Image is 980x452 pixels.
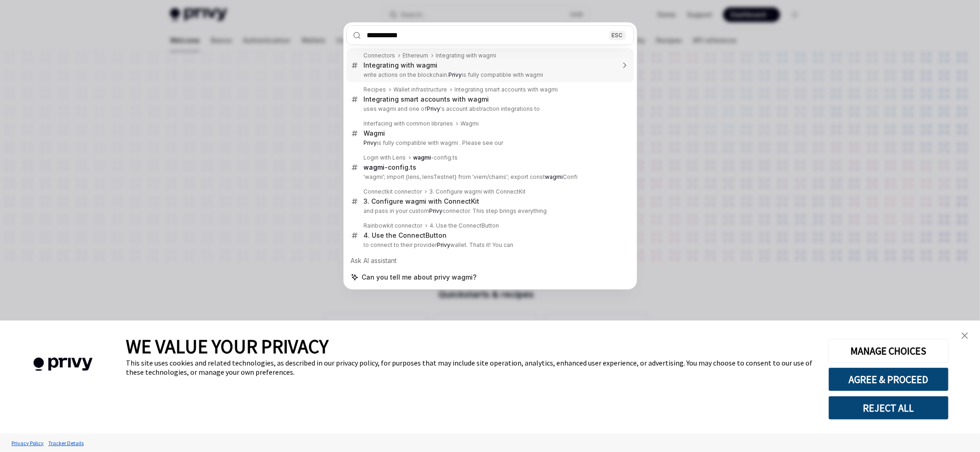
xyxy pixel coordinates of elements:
b: wagmi [414,154,431,161]
div: 4. Use the ConnectButton [430,222,499,229]
div: Ask AI assistant [346,252,634,269]
p: to connect to their provider wallet. Thats it! You can [364,241,615,249]
b: Privy [427,105,441,112]
div: -config.ts [364,163,417,172]
div: Integrating smart accounts with wagmi [364,95,489,103]
a: Privacy Policy [9,435,46,451]
p: and pass in your custom connector. This step brings everything [364,207,615,215]
div: Wagmi [461,120,479,127]
b: Privy [449,71,462,78]
div: Recipes [364,86,386,93]
img: close banner [962,332,968,339]
p: write actions on the blockchain. is fully compatible with wagmi [364,71,615,79]
div: This site uses cookies and related technologies, as described in our privacy policy, for purposes... [126,358,815,377]
div: Interfacing with common libraries [364,120,453,127]
span: Can you tell me about privy wagmi? [362,273,477,282]
a: close banner [956,326,974,345]
div: Ethereum [403,52,429,59]
b: wagmi [364,163,385,171]
div: Login with Lens [364,154,406,161]
div: Connectkit connector [364,188,422,195]
div: 3. Configure wagmi with ConnectKit [364,197,480,206]
div: -config.ts [414,154,458,161]
b: Privy [430,207,443,214]
div: Wagmi [364,129,385,137]
div: Wallet infrastructure [394,86,448,93]
p: 'wagmi'; import {lens, lensTestnet} from 'viem/chains'; export const Confi [364,173,615,181]
div: ESC [609,30,626,40]
div: Rainbowkit connector [364,222,423,229]
div: 4. Use the ConnectButton [364,231,447,240]
b: wagmi [545,173,563,180]
a: Tracker Details [46,435,86,451]
button: MANAGE CHOICES [828,339,949,363]
div: 3. Configure wagmi with ConnectKit [430,188,526,195]
div: Connectors [364,52,396,59]
button: AGREE & PROCEED [828,367,949,391]
p: is fully compatible with wagmi . Please see our [364,139,615,147]
p: uses wagmi and one of 's account abstraction integrations to [364,105,615,113]
div: Integrating with wagmi [364,61,438,69]
img: company logo [14,344,112,384]
div: Integrating with wagmi [436,52,497,59]
div: Integrating smart accounts with wagmi [455,86,558,93]
b: Privy [364,139,377,146]
button: REJECT ALL [828,396,949,420]
b: Privy [437,241,451,248]
span: WE VALUE YOUR PRIVACY [126,334,329,358]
